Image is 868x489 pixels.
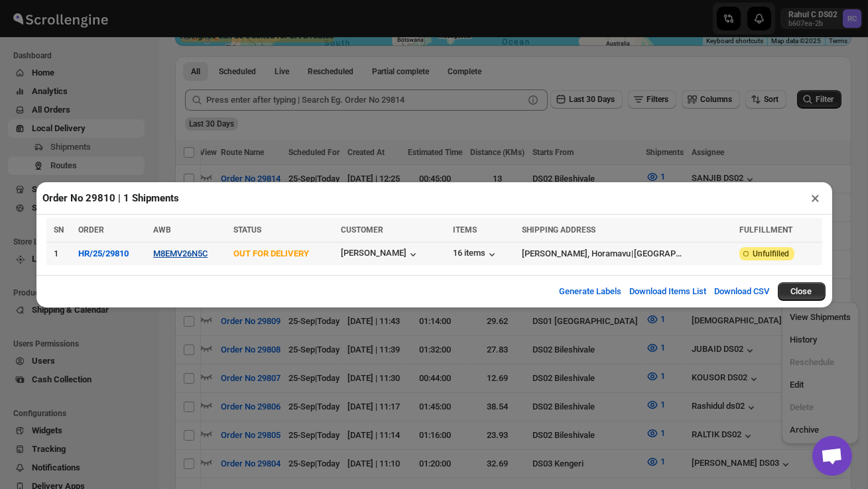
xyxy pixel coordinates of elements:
span: STATUS [233,225,261,235]
button: Download Items List [622,278,715,305]
button: × [806,189,826,207]
button: HR/25/29810 [78,248,129,258]
div: [PERSON_NAME], Horamavu [522,247,631,260]
button: Close [778,282,826,301]
div: [GEOGRAPHIC_DATA] [634,247,683,260]
td: 1 [46,242,74,265]
span: SN [54,225,64,235]
span: SHIPPING ADDRESS [522,225,595,235]
span: ITEMS [453,225,477,235]
button: Generate Labels [552,278,630,305]
button: 16 items [453,248,499,261]
button: [PERSON_NAME] [341,248,420,261]
button: M8EMV26N5C [153,248,208,258]
span: Unfulfilled [753,248,789,259]
span: FULFILLMENT [739,225,792,235]
div: Open chat [812,436,852,476]
span: OUT FOR DELIVERY [233,248,309,258]
h2: Order No 29810 | 1 Shipments [43,191,180,205]
span: AWB [153,225,171,235]
div: | [522,247,731,260]
button: Download CSV [707,278,778,305]
span: ORDER [78,225,104,235]
span: CUSTOMER [341,225,383,235]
